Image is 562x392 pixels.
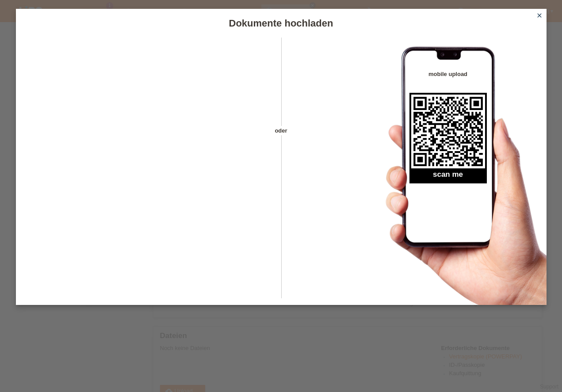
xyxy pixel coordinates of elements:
span: oder [266,126,297,135]
i: close [536,12,543,19]
h2: scan me [409,170,487,183]
iframe: Upload [29,60,266,281]
a: close [534,11,545,21]
h4: mobile upload [409,71,487,77]
h1: Dokumente hochladen [16,18,547,29]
